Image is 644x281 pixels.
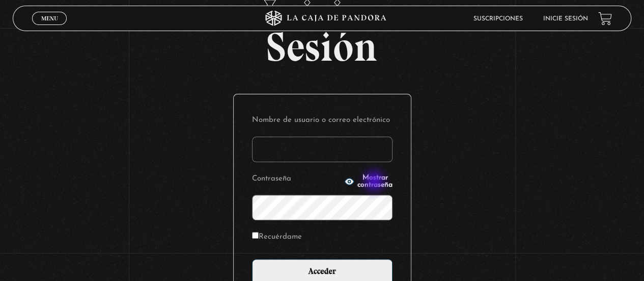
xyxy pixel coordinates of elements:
label: Contraseña [252,171,342,187]
a: Inicie sesión [543,16,588,22]
span: Cerrar [38,24,62,31]
a: View your shopping cart [598,12,612,25]
a: Suscripciones [473,16,523,22]
button: Mostrar contraseña [344,174,393,189]
label: Nombre de usuario o correo electrónico [252,113,393,129]
span: Menu [41,15,58,21]
input: Recuérdame [252,232,259,239]
label: Recuérdame [252,229,302,245]
span: Mostrar contraseña [357,174,393,189]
